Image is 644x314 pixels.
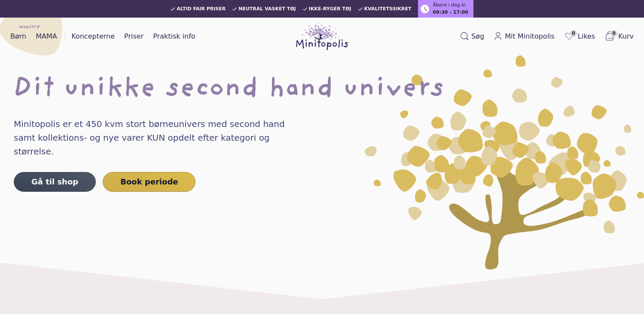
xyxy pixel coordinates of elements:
span: Søg [471,31,484,42]
button: 0Kurv [601,29,637,44]
a: 0Likes [561,29,598,44]
span: Kvalitetssikret [364,6,412,12]
span: Likes [578,31,595,42]
img: Minitopolis' logo som et gul blomst [365,55,644,269]
button: Søg [457,30,488,43]
img: Minitopolis logo [296,23,348,50]
span: 0 [570,30,577,37]
span: Altid fair priser [177,6,226,12]
h4: Minitopolis er et 450 kvm stort børneunivers med second hand samt kollektions- og nye varer KUN o... [14,117,302,158]
span: Mit Minitopolis [505,31,555,42]
a: Børn [7,30,30,43]
span: 09:30 - 17:00 [433,9,468,16]
h1: Dit unikke second hand univers [14,76,630,103]
a: Gå til shop [14,172,96,192]
a: Koncepterne [68,30,118,43]
a: Praktisk info [150,30,198,43]
a: Book periode [103,172,195,192]
span: 0 [610,30,617,37]
span: Neutral vasket tøj [238,6,296,12]
a: Priser [121,30,147,43]
span: Kurv [618,31,634,42]
a: MAMA [32,30,61,43]
span: Åbent i dag kl. [433,2,467,9]
a: Mit Minitopolis [490,30,558,43]
span: Ikke-ryger tøj [309,6,351,12]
